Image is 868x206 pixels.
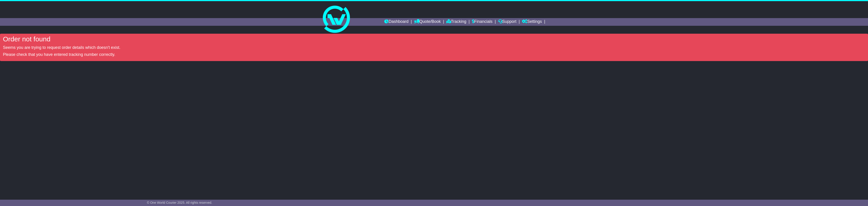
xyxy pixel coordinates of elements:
a: Quote/Book [414,18,441,26]
a: Settings [522,18,542,26]
p: Please check that you have entered tracking number correctly. [3,52,865,57]
h4: Order not found [3,35,865,43]
a: Support [498,18,517,26]
a: Tracking [446,18,466,26]
p: Seems you are trying to request order details which doesn't exist. [3,45,865,50]
a: Dashboard [384,18,408,26]
span: © One World Courier 2025. All rights reserved. [147,201,212,204]
a: Financials [472,18,493,26]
